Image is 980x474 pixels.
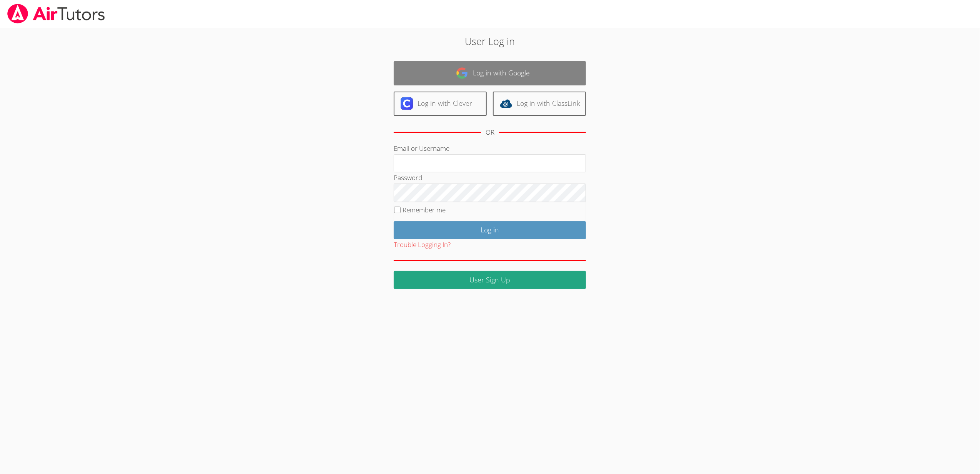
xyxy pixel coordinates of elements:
img: clever-logo-6eab21bc6e7a338710f1a6ff85c0baf02591cd810cc4098c63d3a4b26e2feb20.svg [401,97,413,110]
label: Password [394,173,422,182]
a: Log in with Google [394,61,586,85]
label: Email or Username [394,144,449,153]
h2: User Log in [225,34,754,48]
div: OR [486,127,494,138]
input: Log in [394,221,586,239]
a: Log in with ClassLink [493,92,586,116]
img: classlink-logo-d6bb404cc1216ec64c9a2012d9dc4662098be43eaf13dc465df04b49fa7ab582.svg [500,97,512,110]
button: Trouble Logging In? [394,239,451,250]
a: User Sign Up [394,271,586,289]
img: google-logo-50288ca7cdecda66e5e0955fdab243c47b7ad437acaf1139b6f446037453330a.svg [456,67,468,79]
img: airtutors_banner-c4298cdbf04f3fff15de1276eac7730deb9818008684d7c2e4769d2f7ddbe033.png [7,4,106,23]
label: Remember me [403,205,446,214]
a: Log in with Clever [394,92,487,116]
